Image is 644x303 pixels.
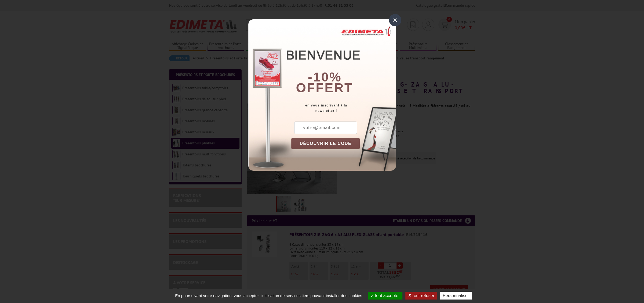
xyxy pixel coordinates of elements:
[291,103,396,113] div: en vous inscrivant à la newsletter !
[291,138,360,149] button: DÉCOUVRIR LE CODE
[368,292,402,300] button: Tout accepter
[296,81,353,95] font: offert
[389,14,401,26] div: ×
[172,293,365,298] span: En poursuivant votre navigation, vous acceptez l'utilisation de services tiers pouvant installer ...
[294,122,357,134] input: votre@email.com
[308,70,342,84] b: -10%
[405,292,437,300] button: Tout refuser
[440,292,472,300] button: Personnaliser (fenêtre modale)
